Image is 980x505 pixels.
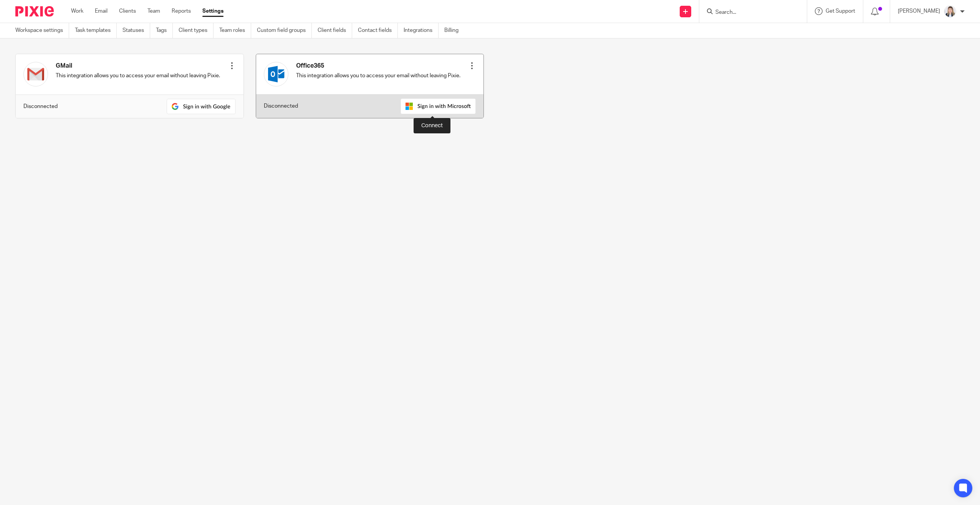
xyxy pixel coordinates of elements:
img: Carlean%20Parker%20Pic.jpg [944,5,956,18]
p: [PERSON_NAME] [898,7,940,15]
a: Client types [179,23,214,38]
a: Billing [444,23,464,38]
a: Integrations [404,23,439,38]
a: Custom field groups [257,23,312,38]
span: Get Support [826,8,855,14]
input: Search [715,9,784,16]
a: Team [147,7,160,15]
a: Tags [156,23,173,38]
img: outlook.svg [264,62,288,86]
a: Workspace settings [15,23,69,38]
a: Client fields [318,23,352,38]
h4: GMail [56,62,220,70]
a: Task templates [75,23,117,38]
a: Contact fields [358,23,398,38]
img: sign-in-with-gmail.svg [167,99,236,114]
a: Statuses [122,23,150,38]
p: This integration allows you to access your email without leaving Pixie. [296,72,460,80]
a: Email [95,7,108,15]
p: Disconnected [264,102,298,110]
a: Team roles [219,23,251,38]
p: Disconnected [23,103,58,110]
a: Clients [119,7,136,15]
h4: Office365 [296,62,460,70]
img: Pixie [15,6,54,17]
img: gmail.svg [23,62,48,86]
a: Work [71,7,83,15]
a: Settings [202,7,223,15]
img: sign-in-with-outlook.svg [401,98,476,114]
p: This integration allows you to access your email without leaving Pixie. [56,72,220,80]
a: Reports [172,7,191,15]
